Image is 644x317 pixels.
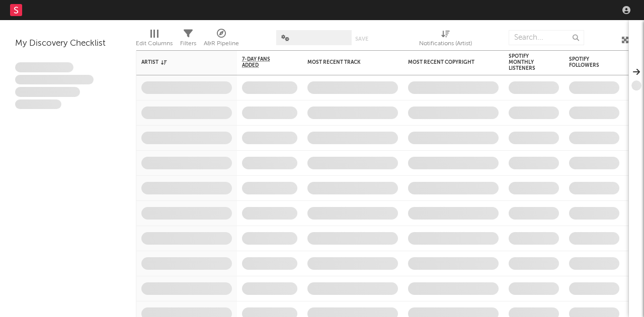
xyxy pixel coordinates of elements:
div: Notifications (Artist) [419,38,472,50]
div: Spotify Followers [569,56,604,68]
div: Spotify Monthly Listeners [509,53,544,71]
span: Praesent ac interdum [15,87,80,97]
span: 7-Day Fans Added [242,56,282,68]
div: Notifications (Artist) [419,25,472,54]
div: My Discovery Checklist [15,38,121,50]
div: Edit Columns [136,38,173,50]
span: Aliquam viverra [15,99,61,110]
div: Most Recent Track [307,59,383,65]
input: Search... [509,30,584,45]
div: Filters [180,25,196,54]
button: Save [355,36,368,42]
div: Filters [180,38,196,50]
div: Artist [141,59,217,65]
span: Lorem ipsum dolor [15,62,73,72]
div: A&R Pipeline [204,25,239,54]
span: Integer aliquet in purus et [15,75,94,85]
div: Most Recent Copyright [408,59,484,65]
div: Edit Columns [136,25,173,54]
div: A&R Pipeline [204,38,239,50]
